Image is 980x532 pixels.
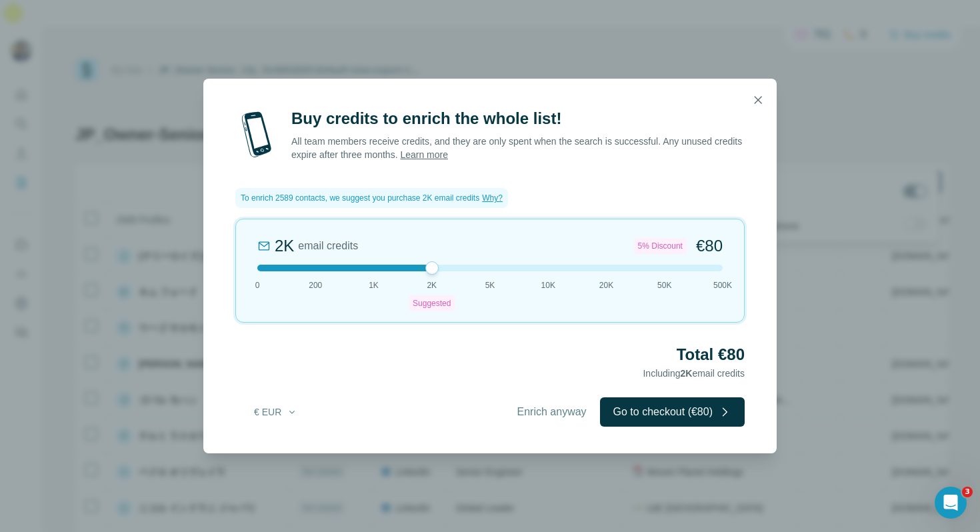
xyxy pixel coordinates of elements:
[245,400,307,424] button: € EUR
[935,487,967,519] iframe: Intercom live chat
[696,235,723,257] span: €80
[409,295,455,311] div: Suggested
[275,235,294,257] div: 2K
[600,397,745,427] button: Go to checkout (€80)
[235,344,745,365] h2: Total €80
[298,238,358,254] span: email credits
[681,368,693,379] span: 2K
[634,238,687,254] div: 5% Discount
[309,279,322,291] span: 200
[400,149,448,160] a: Learn more
[517,404,587,420] span: Enrich anyway
[255,279,260,291] span: 0
[541,279,555,291] span: 10K
[643,368,745,379] span: Including email credits
[504,397,600,427] button: Enrich anyway
[599,279,613,291] span: 20K
[482,193,503,203] span: Why?
[485,279,495,291] span: 5K
[291,135,745,161] p: All team members receive credits, and they are only spent when the search is successful. Any unus...
[657,279,671,291] span: 50K
[713,279,732,291] span: 500K
[235,108,278,161] img: mobile-phone
[241,192,479,204] span: To enrich 2589 contacts, we suggest you purchase 2K email credits
[427,279,437,291] span: 2K
[962,487,973,497] span: 3
[369,279,379,291] span: 1K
